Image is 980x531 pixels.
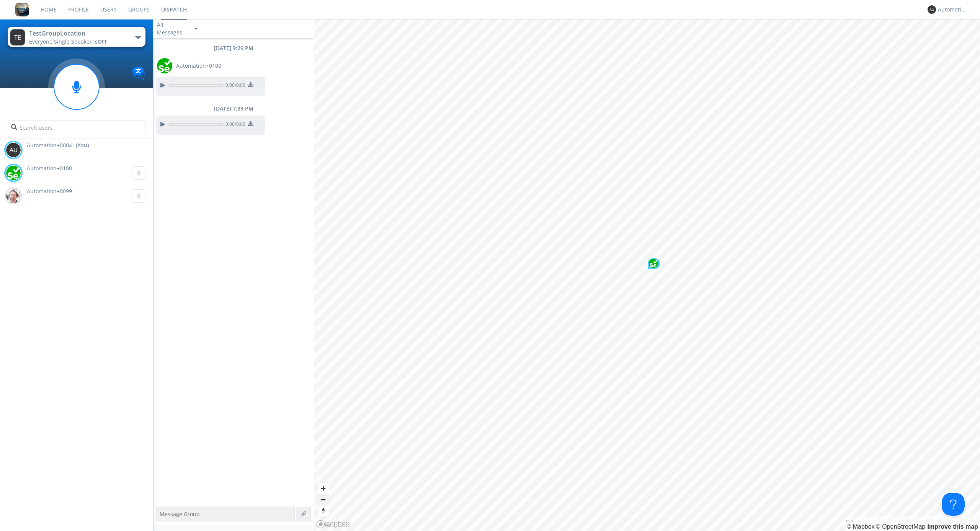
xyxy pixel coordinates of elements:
[27,142,72,149] span: Automation+0004
[318,505,329,516] span: Reset bearing to north
[76,142,89,149] div: (You)
[318,505,329,516] button: Reset bearing to north
[157,21,188,36] div: All Messages
[6,165,21,181] img: 1d6f5aa125064724806496497f14335c
[157,58,172,73] img: 1d6f5aa125064724806496497f14335c
[846,520,853,522] button: Toggle attribution
[314,19,980,531] canvas: Map
[223,121,245,129] span: 0:00 / 0:00
[846,523,874,530] a: Mapbox
[98,38,107,45] span: OFF
[647,257,661,270] div: Map marker
[248,121,253,126] img: download media button
[6,188,21,204] img: 188aebdfe36046648fc345ac6d114d07
[6,142,21,158] img: 373638.png
[29,29,115,38] div: TestGroupLocation
[132,67,145,80] img: Translation enabled
[649,259,658,268] img: 1d6f5aa125064724806496497f14335c
[8,27,145,47] button: TestGroupLocationEveryone·Single Speaker isOFF
[318,494,329,505] span: Zoom out
[15,3,29,16] img: 8ff700cf5bab4eb8a436322861af2272
[248,82,253,87] img: download media button
[176,62,221,70] span: Automation+0100
[27,187,72,195] span: Automation+0099
[318,494,329,505] button: Zoom out
[29,38,115,46] div: Everyone ·
[8,121,145,134] input: Search users
[194,28,198,30] img: caret-down-sm.svg
[942,493,965,516] iframe: Toggle Customer Support
[928,523,978,530] a: Map feedback
[27,165,72,172] span: Automation+0100
[153,44,314,52] div: [DATE] 9:29 PM
[153,105,314,112] div: [DATE] 7:39 PM
[54,38,107,45] span: Single Speaker is
[316,520,350,529] a: Mapbox logo
[318,483,329,494] button: Zoom in
[10,29,25,46] img: 373638.png
[876,523,925,530] a: OpenStreetMap
[938,6,967,13] div: Automation+0004
[223,82,245,90] span: 0:00 / 0:00
[928,5,936,14] img: 373638.png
